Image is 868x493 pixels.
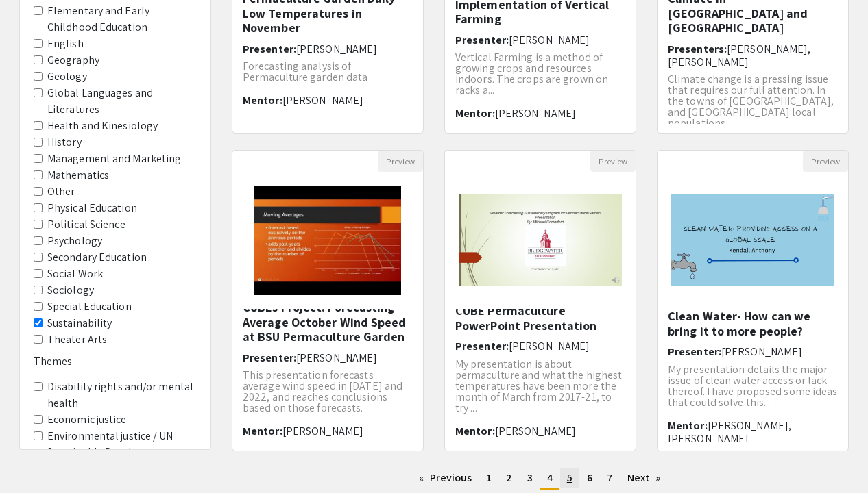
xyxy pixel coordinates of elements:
[243,300,413,344] h5: CUBEs Project: Forecasting Average October Wind Speed at BSU Permaculture Garden
[455,106,495,121] span: Mentor:
[668,309,838,338] h5: Clean Water- How can we bring it to more people?
[47,331,107,348] label: Theater Arts
[657,150,849,451] div: Open Presentation <p>Clean Water- How can we bring it to more people?</p>
[567,470,572,485] span: 5
[47,85,197,118] label: Global Languages and Literatures
[590,151,636,172] button: Preview
[282,424,363,438] span: [PERSON_NAME]
[10,431,58,483] iframe: Chat
[47,134,82,151] label: History
[47,379,197,412] label: Disability rights and/or mental health
[444,150,636,451] div: Open Presentation <p>CUBE Permaculture PowerPoint Presentation </p>
[47,200,137,216] label: Physical Education
[243,61,413,83] p: Forecasting analysis of Permaculture garden data
[803,151,848,172] button: Preview
[34,355,197,368] h6: Themes
[721,344,802,359] span: [PERSON_NAME]
[47,3,197,36] label: Elementary and Early Childhood Education
[668,42,811,69] span: [PERSON_NAME], [PERSON_NAME]
[47,233,102,249] label: Psychology
[455,424,495,438] span: Mentor:
[243,42,413,55] h6: Presenter:
[243,93,282,108] span: Mentor:
[47,68,87,85] label: Geology
[668,42,838,68] h6: Presenters:
[47,249,147,266] label: Secondary Education
[282,93,363,108] span: [PERSON_NAME]
[47,282,94,299] label: Sociology
[587,470,592,485] span: 6
[486,470,492,485] span: 1
[455,34,625,47] h6: Presenter:
[668,418,708,433] span: Mentor:
[243,370,413,414] p: This presentation forecasts average wind speed in [DATE] and 2022, and reaches conclusions based ...
[620,468,668,488] a: Next page
[47,428,197,477] label: Environmental justice / UN Sustainable Development Goals
[47,36,84,52] label: English
[455,359,625,414] p: My presentation is about permaculture and what the highest temperatures have been more the month ...
[658,181,848,300] img: <p>Clean Water- How can we bring it to more people?</p>
[445,181,636,300] img: <p>CUBE Permaculture PowerPoint Presentation </p>
[412,468,479,488] a: Previous page
[47,266,103,282] label: Social Work
[296,42,377,56] span: [PERSON_NAME]
[47,118,158,134] label: Health and Kinesiology
[232,150,424,451] div: Open Presentation <p><span style="color: rgb(0, 0, 0);">CUBEs Project: Forecasting Average Octobe...
[668,345,838,358] h6: Presenter:
[243,351,413,364] h6: Presenter:
[455,303,625,333] h5: CUBE Permaculture PowerPoint Presentation
[506,470,512,485] span: 2
[47,412,127,428] label: Economic justice
[607,470,613,485] span: 7
[47,216,125,233] label: Political Science
[495,424,576,438] span: [PERSON_NAME]
[509,339,590,353] span: [PERSON_NAME]
[243,424,282,438] span: Mentor:
[47,167,109,184] label: Mathematics
[378,151,423,172] button: Preview
[47,184,75,200] label: Other
[495,106,576,121] span: [PERSON_NAME]
[455,340,625,353] h6: Presenter:
[509,33,590,47] span: [PERSON_NAME]
[47,52,99,68] label: Geography
[668,418,791,446] span: [PERSON_NAME], [PERSON_NAME]
[296,351,377,365] span: [PERSON_NAME]
[527,470,533,485] span: 3
[232,468,849,490] ul: Pagination
[47,315,112,331] label: Sustainability
[455,50,608,97] span: Vertical Farming is a method of growing crops and resources indoors. The crops are grown on racks...
[241,172,414,309] img: <p><span style="color: rgb(0, 0, 0);">CUBEs Project: Forecasting Average October Wind Speed at BS...
[47,299,132,315] label: Special Education
[547,470,553,485] span: 4
[668,74,838,129] p: Climate change is a pressing issue that requires our full attention. In the towns of [GEOGRAPHIC_...
[47,151,181,167] label: Management and Marketing
[668,364,838,408] p: My presentation details the major issue of clean water access or lack thereof. I have proposed so...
